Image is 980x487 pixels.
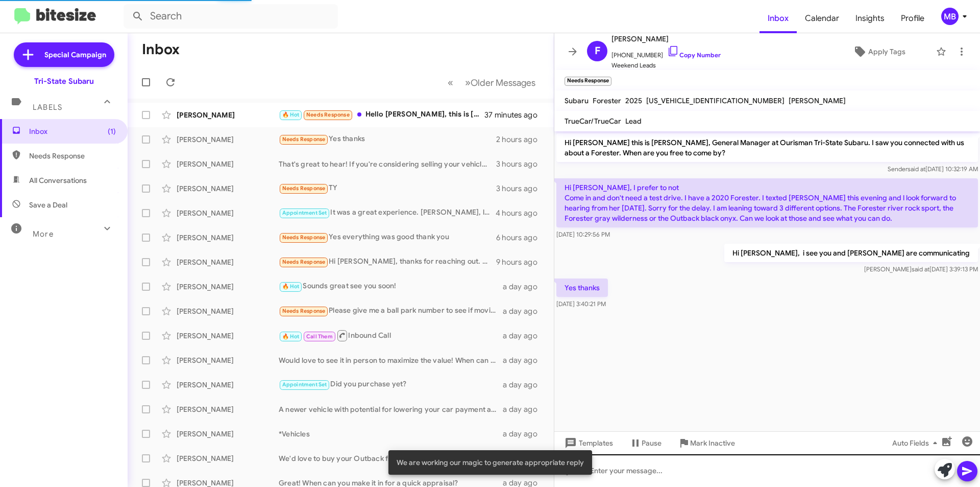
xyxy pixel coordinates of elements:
[556,230,610,238] span: [DATE] 10:29:56 PM
[724,244,978,262] p: Hi [PERSON_NAME], i see you and [PERSON_NAME] are communicating
[33,229,54,239] span: More
[124,4,338,29] input: Search
[556,133,978,162] p: Hi [PERSON_NAME] this is [PERSON_NAME], General Manager at Ourisman Tri-State Subaru. I saw you c...
[611,33,721,45] span: [PERSON_NAME]
[611,45,721,60] span: [PHONE_NUMBER]
[471,77,535,88] span: Older Messages
[177,183,279,194] div: [PERSON_NAME]
[496,134,546,145] div: 2 hours ago
[279,355,503,365] div: Would love to see it in person to maximize the value! When can you make it in?
[177,331,279,341] div: [PERSON_NAME]
[282,111,300,118] span: 🔥 Hot
[282,136,326,143] span: Needs Response
[442,72,542,93] nav: Page navigation example
[279,133,496,145] div: Yes thanks
[282,259,326,265] span: Needs Response
[503,331,546,341] div: a day ago
[177,208,279,218] div: [PERSON_NAME]
[306,333,333,340] span: Call Them
[611,60,721,71] span: Weekend Leads
[893,4,933,33] span: Profile
[33,103,62,112] span: Labels
[465,76,471,89] span: »
[933,8,969,25] button: MB
[826,42,931,61] button: Apply Tags
[29,175,87,185] span: All Conversations
[279,207,496,219] div: It was a great experience. [PERSON_NAME], like [PERSON_NAME] before, was very kind and patient. T...
[565,117,621,126] span: TrueCar/TrueCar
[279,329,503,342] div: Inbound Call
[29,151,116,161] span: Needs Response
[556,178,978,227] p: Hi [PERSON_NAME], I prefer to not Come in and don't need a test drive. I have a 2020 Forester. I ...
[642,434,661,452] span: Pause
[34,76,94,86] div: Tri-State Subaru
[44,50,106,60] span: Special Campaign
[503,282,546,292] div: a day ago
[503,429,546,439] div: a day ago
[759,4,797,33] span: Inbox
[29,200,67,210] span: Save a Deal
[667,51,721,59] a: Copy Number
[864,265,978,273] span: [PERSON_NAME] [DATE] 3:39:13 PM
[397,457,584,468] span: We are working our magic to generate appropriate reply
[29,126,116,136] span: Inbox
[646,96,785,105] span: [US_VEHICLE_IDENTIFICATION_NUMBER]
[868,42,905,61] span: Apply Tags
[279,305,503,317] div: Please give me a ball park number to see if moving forward might happen.
[177,380,279,390] div: [PERSON_NAME]
[888,165,978,173] span: Sender [DATE] 10:32:19 AM
[503,404,546,414] div: a day ago
[14,42,114,67] a: Special Campaign
[892,434,941,452] span: Auto Fields
[279,231,496,243] div: Yes everything was good thank you
[279,182,496,194] div: TY
[556,300,606,308] span: [DATE] 3:40:21 PM
[562,434,613,452] span: Templates
[177,453,279,463] div: [PERSON_NAME]
[442,72,459,93] button: Previous
[556,279,608,297] p: Yes thanks
[142,41,180,58] h1: Inbox
[282,283,300,290] span: 🔥 Hot
[908,165,925,173] span: said at
[496,257,546,267] div: 9 hours ago
[282,210,327,216] span: Appointment Set
[279,109,484,121] div: Hello [PERSON_NAME], this is [PERSON_NAME] with his 2020 Hyundai [MEDICAL_DATA] SE. i'm curious, ...
[625,117,642,126] span: Lead
[282,308,326,314] span: Needs Response
[279,159,496,169] div: That's great to hear! If you're considering selling your vehicle, we’d love to discuss the option...
[279,429,503,439] div: *Vehicles
[282,234,326,241] span: Needs Response
[177,429,279,439] div: [PERSON_NAME]
[625,96,642,105] span: 2025
[282,185,326,192] span: Needs Response
[621,434,670,452] button: Pause
[565,96,589,105] span: Subaru
[108,126,116,136] span: (1)
[847,4,893,33] a: Insights
[789,96,846,105] span: [PERSON_NAME]
[941,8,959,25] div: MB
[912,265,929,273] span: said at
[177,257,279,267] div: [PERSON_NAME]
[177,159,279,169] div: [PERSON_NAME]
[282,381,327,388] span: Appointment Set
[503,355,546,365] div: a day ago
[177,282,279,292] div: [PERSON_NAME]
[670,434,743,452] button: Mark Inactive
[177,134,279,145] div: [PERSON_NAME]
[797,4,847,33] span: Calendar
[484,110,546,120] div: 37 minutes ago
[459,72,542,93] button: Next
[279,453,503,463] div: We'd love to buy your Outback from you!
[496,233,546,243] div: 6 hours ago
[282,333,300,340] span: 🔥 Hot
[496,159,546,169] div: 3 hours ago
[279,404,503,414] div: A newer vehicle with potential for lowering your car payment and also have a decent amount of equ...
[279,256,496,268] div: Hi [PERSON_NAME], thanks for reaching out. We aren't actively thinking about selling the vehicle ...
[177,404,279,414] div: [PERSON_NAME]
[177,110,279,120] div: [PERSON_NAME]
[279,379,503,390] div: Did you purchase yet?
[177,306,279,316] div: [PERSON_NAME]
